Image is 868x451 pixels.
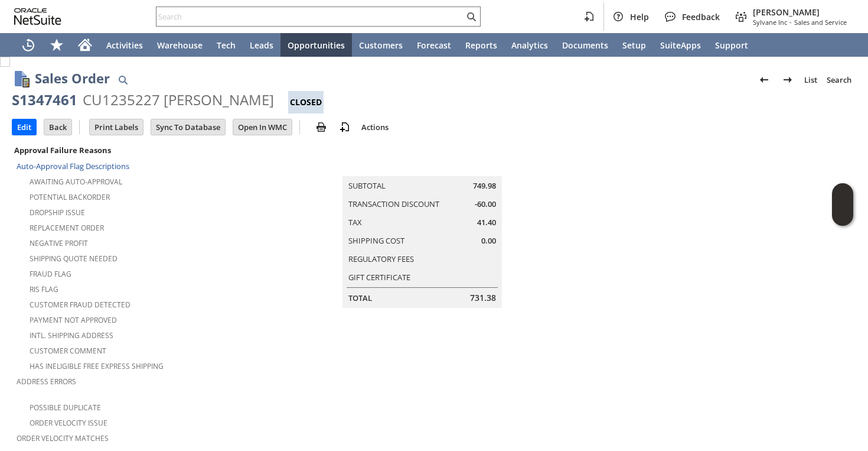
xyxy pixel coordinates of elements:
[44,119,71,135] input: Back
[475,199,496,210] span: -60.00
[150,33,210,57] a: Warehouse
[30,284,58,294] a: RIS flag
[280,33,352,57] a: Opportunities
[99,33,150,57] a: Activities
[30,361,164,371] a: Has Ineligible Free Express Shipping
[106,40,143,51] span: Activities
[464,9,478,24] svg: Search
[30,300,130,310] a: Customer Fraud Detected
[30,254,118,264] a: Shipping Quote Needed
[653,33,708,57] a: SuiteApps
[789,18,792,27] span: -
[288,91,324,113] div: Closed
[473,180,496,192] span: 749.98
[30,207,85,218] a: Dropship Issue
[753,18,787,27] span: Sylvane Inc
[470,292,496,304] span: 731.38
[78,38,92,52] svg: Home
[43,33,71,57] div: Shortcuts
[210,33,243,57] a: Tech
[12,142,263,158] div: Approval Failure Reasons
[794,18,847,27] span: Sales and Service
[17,433,109,443] a: Order Velocity Matches
[30,177,122,187] a: Awaiting Auto-Approval
[348,217,362,228] a: Tax
[17,377,76,387] a: Address Errors
[30,403,101,413] a: Possible Duplicate
[116,73,130,87] img: Quick Find
[348,199,439,209] a: Transaction Discount
[338,120,352,134] img: add-record.svg
[30,238,88,248] a: Negative Profit
[615,33,653,57] a: Setup
[71,33,99,57] a: Home
[30,346,106,356] a: Customer Comment
[357,122,393,132] a: Actions
[477,217,496,228] span: 41.40
[21,38,35,52] svg: Recent Records
[288,40,345,51] span: Opportunities
[708,33,755,57] a: Support
[458,33,504,57] a: Reports
[348,254,414,264] a: Regulatory Fees
[465,40,497,51] span: Reports
[348,272,410,283] a: Gift Certificate
[348,235,404,246] a: Shipping Cost
[832,205,853,226] span: Oracle Guided Learning Widget. To move around, please hold and drag
[715,40,748,51] span: Support
[30,223,104,233] a: Replacement Order
[417,40,451,51] span: Forecast
[342,157,502,176] caption: Summary
[12,119,36,135] input: Edit
[14,8,61,25] svg: logo
[630,11,649,22] span: Help
[90,119,143,135] input: Print Labels
[233,119,292,135] input: Open In WMC
[359,40,403,51] span: Customers
[410,33,458,57] a: Forecast
[30,192,110,202] a: Potential Backorder
[30,315,117,325] a: Payment not approved
[511,40,548,51] span: Analytics
[217,40,236,51] span: Tech
[660,40,701,51] span: SuiteApps
[156,9,464,24] input: Search
[481,235,496,246] span: 0.00
[151,119,225,135] input: Sync To Database
[243,33,280,57] a: Leads
[35,69,110,88] h1: Sales Order
[757,73,771,87] img: Previous
[753,7,847,18] span: [PERSON_NAME]
[30,330,113,340] a: Intl. Shipping Address
[17,161,129,171] a: Auto-Approval Flag Descriptions
[250,40,273,51] span: Leads
[157,40,203,51] span: Warehouse
[314,120,328,134] img: print.svg
[14,33,43,57] a: Recent Records
[12,90,77,109] div: S1347461
[555,33,615,57] a: Documents
[800,70,822,89] a: List
[348,293,372,303] a: Total
[352,33,410,57] a: Customers
[822,70,856,89] a: Search
[30,269,71,279] a: Fraud Flag
[50,38,64,52] svg: Shortcuts
[504,33,555,57] a: Analytics
[30,418,107,428] a: Order Velocity Issue
[83,90,274,109] div: CU1235227 [PERSON_NAME]
[562,40,608,51] span: Documents
[622,40,646,51] span: Setup
[832,183,853,226] iframe: Click here to launch Oracle Guided Learning Help Panel
[781,73,795,87] img: Next
[682,11,720,22] span: Feedback
[348,180,386,191] a: Subtotal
